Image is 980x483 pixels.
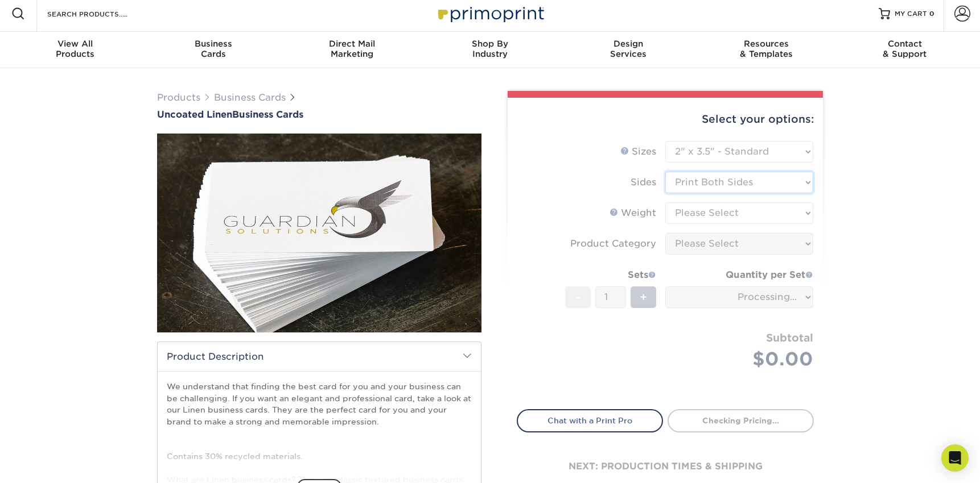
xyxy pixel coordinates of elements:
[283,39,421,59] div: Marketing
[559,39,697,49] span: Design
[145,39,283,49] span: Business
[157,109,481,120] h1: Business Cards
[559,39,697,59] div: Services
[6,39,145,59] div: Products
[145,32,283,68] a: BusinessCards
[697,39,835,49] span: Resources
[6,32,145,68] a: View AllProducts
[157,71,481,395] img: Uncoated Linen 01
[835,39,974,49] span: Contact
[283,39,421,49] span: Direct Mail
[145,39,283,59] div: Cards
[668,409,814,432] a: Checking Pricing...
[559,32,697,68] a: DesignServices
[835,39,974,59] div: & Support
[433,1,547,26] img: Primoprint
[895,9,927,19] span: MY CART
[517,98,814,141] div: Select your options:
[6,39,145,49] span: View All
[421,32,559,68] a: Shop ByIndustry
[941,444,969,472] div: Open Intercom Messenger
[421,39,559,59] div: Industry
[929,10,934,18] span: 0
[157,109,481,120] a: Uncoated LinenBusiness Cards
[158,342,481,371] h2: Product Description
[283,32,421,68] a: Direct MailMarketing
[46,7,157,20] input: SEARCH PRODUCTS.....
[214,92,286,103] a: Business Cards
[517,409,663,432] a: Chat with a Print Pro
[157,109,232,120] span: Uncoated Linen
[697,32,835,68] a: Resources& Templates
[421,39,559,49] span: Shop By
[157,92,200,103] a: Products
[835,32,974,68] a: Contact& Support
[697,39,835,59] div: & Templates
